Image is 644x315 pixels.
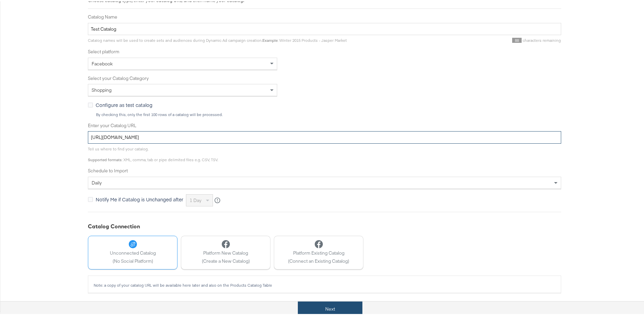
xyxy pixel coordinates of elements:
span: (Create a New Catalog) [202,257,250,263]
span: Notify Me if Catalog is Unchanged after [96,195,183,201]
button: Unconnected Catalog(No Social Platform) [88,234,177,268]
div: By checking this, only the first 100 rows of a catalog will be processed. [96,111,561,116]
span: Catalog names will be used to create sets and audiences during Dynamic Ad campaign creation. : Wi... [88,36,347,41]
input: Enter Catalog URL, e.g. http://www.example.com/products.xml [88,130,561,142]
div: characters remaining [347,36,561,42]
label: Select platform [88,47,561,54]
span: (Connect an Existing Catalog) [288,257,349,263]
span: Platform Existing Catalog [288,249,349,255]
div: Note: a copy of your catalog URL will be available here later and also on the Products Catalog Table [93,282,556,286]
input: Name your catalog e.g. My Dynamic Product Catalog [88,22,561,34]
span: Tell us where to find your catalog. : XML, comma, tab or pipe delimited files e.g. CSV, TSV. [88,145,218,161]
strong: Example [262,36,278,41]
span: Facebook [92,59,113,65]
span: daily [92,178,102,184]
strong: Supported formats [88,156,122,161]
span: Unconnected Catalog [110,249,156,255]
button: Platform Existing Catalog(Connect an Existing Catalog) [274,234,363,268]
span: Platform New Catalog [202,249,250,255]
button: Platform New Catalog(Create a New Catalog) [181,234,270,268]
span: 88 [512,36,522,41]
span: Configure as test catalog [96,100,152,107]
label: Select your Catalog Category [88,74,561,80]
span: Shopping [92,86,112,92]
label: Enter your Catalog URL [88,121,561,127]
div: Catalog Connection [88,221,561,229]
span: (No Social Platform) [110,257,156,263]
span: 1 day [190,196,201,202]
label: Catalog Name [88,12,561,19]
label: Schedule to Import [88,166,561,173]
